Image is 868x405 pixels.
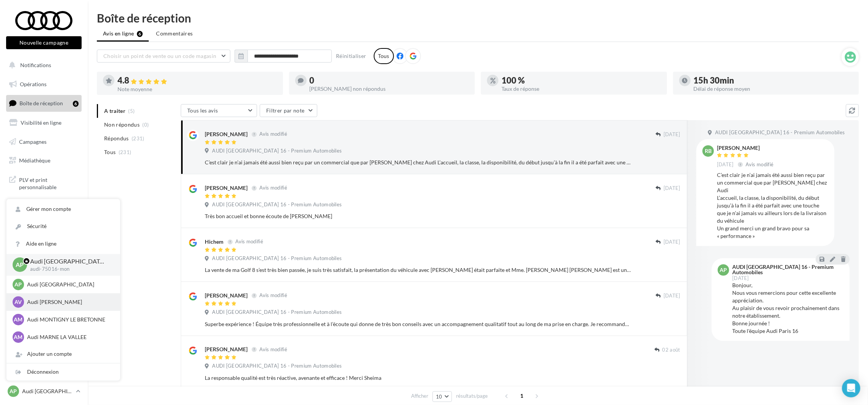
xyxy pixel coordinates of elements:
[117,76,277,85] div: 4.8
[205,292,248,299] div: [PERSON_NAME]
[27,333,111,341] p: Audi MARNE LA VALLEE
[212,201,342,208] span: AUDI [GEOGRAPHIC_DATA] 16 - Premium Automobiles
[205,159,631,166] div: C’est clair je n’ai jamais été aussi bien reçu par un commercial que par [PERSON_NAME] chez Audi ...
[842,379,860,397] div: Open Intercom Messenger
[15,298,22,306] span: AV
[436,394,442,400] span: 10
[6,235,120,252] a: Aide en ligne
[732,276,749,281] span: [DATE]
[205,130,248,138] div: [PERSON_NAME]
[15,281,22,288] span: AP
[212,148,342,154] span: AUDI [GEOGRAPHIC_DATA] 16 - Premium Automobiles
[664,239,680,246] span: [DATE]
[205,346,248,353] div: [PERSON_NAME]
[6,363,120,381] div: Déconnexion
[694,76,853,85] div: 15h 30min
[30,266,108,273] p: audi-75016-mon
[502,86,661,92] div: Taux de réponse
[119,149,132,155] span: (231)
[97,12,859,24] div: Boîte de réception
[205,320,631,328] div: Superbe expérience ! Équipe très professionnelle et à l’écoute qui donne de très bon conseils ave...
[5,76,83,92] a: Opérations
[97,50,230,63] button: Choisir un point de vente ou un code magasin
[10,387,17,395] span: AP
[456,392,488,400] span: résultats/page
[6,36,82,49] button: Nouvelle campagne
[259,131,287,137] span: Avis modifié
[516,390,528,402] span: 1
[715,129,845,136] span: AUDI [GEOGRAPHIC_DATA] 16 - Premium Automobiles
[259,185,287,191] span: Avis modifié
[16,260,24,269] span: AP
[27,316,111,323] p: Audi MONTIGNY LE BRETONNE
[746,161,774,167] span: Avis modifié
[259,292,287,299] span: Avis modifié
[20,81,47,87] span: Opérations
[104,135,129,142] span: Répondus
[235,239,263,245] span: Avis modifié
[717,171,828,240] div: C’est clair je n’ai jamais été aussi bien reçu par un commercial que par [PERSON_NAME] chez Audi ...
[212,255,342,262] span: AUDI [GEOGRAPHIC_DATA] 16 - Premium Automobiles
[27,281,111,288] p: Audi [GEOGRAPHIC_DATA]
[103,53,216,59] span: Choisir un point de vente ou un code magasin
[212,309,342,316] span: AUDI [GEOGRAPHIC_DATA] 16 - Premium Automobiles
[205,238,223,246] div: Hichem
[19,138,47,145] span: Campagnes
[374,48,394,64] div: Tous
[14,333,23,341] span: AM
[694,86,853,92] div: Délai de réponse moyen
[717,145,775,151] div: [PERSON_NAME]
[205,212,631,220] div: Très bon accueil et bonne écoute de [PERSON_NAME]
[6,384,82,399] a: AP Audi [GEOGRAPHIC_DATA] 16
[143,122,149,128] span: (0)
[117,87,277,92] div: Note moyenne
[310,76,469,85] div: 0
[5,115,83,131] a: Visibilité en ligne
[14,316,23,323] span: AM
[5,153,83,169] a: Médiathèque
[502,76,661,85] div: 100 %
[717,161,734,168] span: [DATE]
[156,30,193,37] span: Commentaires
[19,157,50,164] span: Médiathèque
[104,121,140,129] span: Non répondus
[310,86,469,92] div: [PERSON_NAME] non répondus
[732,281,844,335] div: Bonjour, Nous vous remercions pour cette excellente appréciation. Au plaisir de vous revoir proch...
[21,119,61,126] span: Visibilité en ligne
[20,62,51,68] span: Notifications
[22,387,73,395] p: Audi [GEOGRAPHIC_DATA] 16
[30,257,108,266] p: Audi [GEOGRAPHIC_DATA] 16
[6,201,120,218] a: Gérer mon compte
[19,175,79,191] span: PLV et print personnalisable
[732,264,842,275] div: AUDI [GEOGRAPHIC_DATA] 16 - Premium Automobiles
[181,104,257,117] button: Tous les avis
[205,184,248,192] div: [PERSON_NAME]
[259,346,287,352] span: Avis modifié
[5,95,83,111] a: Boîte de réception6
[705,147,712,155] span: RB
[5,134,83,150] a: Campagnes
[6,346,120,363] div: Ajouter un compte
[212,363,342,370] span: AUDI [GEOGRAPHIC_DATA] 16 - Premium Automobiles
[187,107,218,114] span: Tous les avis
[132,135,145,141] span: (231)
[205,266,631,274] div: La vente de ma Golf 8 s’est très bien passée, je suis très satisfait, la présentation du véhicule...
[662,347,680,354] span: 02 août
[5,57,80,73] button: Notifications
[6,218,120,235] a: Sécurité
[720,266,727,274] span: AP
[664,185,680,192] span: [DATE]
[5,172,83,194] a: PLV et print personnalisable
[664,292,680,299] span: [DATE]
[19,100,63,106] span: Boîte de réception
[411,392,428,400] span: Afficher
[333,51,370,61] button: Réinitialiser
[205,374,631,382] div: La responsable qualité est très réactive, avenante et efficace ! Merci Sheima
[260,104,317,117] button: Filtrer par note
[104,148,116,156] span: Tous
[432,391,452,402] button: 10
[73,101,79,107] div: 6
[664,131,680,138] span: [DATE]
[27,298,111,306] p: Audi [PERSON_NAME]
